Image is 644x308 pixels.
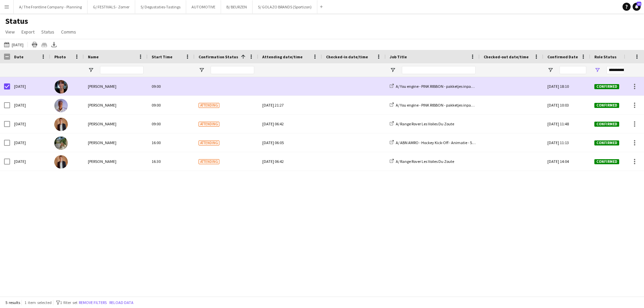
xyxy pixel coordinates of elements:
button: Open Filter Menu [594,67,600,73]
div: [DATE] [10,152,50,171]
span: [PERSON_NAME] [88,140,116,145]
span: 1 filter set [60,300,77,305]
span: A/ Range Rover Les Voiles Du Zoute [396,121,454,126]
span: Attending [199,140,219,145]
span: 1 item selected [24,300,52,305]
div: 16:30 [148,152,195,171]
div: [DATE] [10,77,50,96]
button: Open Filter Menu [390,67,396,73]
div: [DATE] 11:48 [543,115,590,133]
span: Checked-out date/time [484,54,529,59]
input: Confirmed Date Filter Input [559,66,586,74]
span: Confirmation Status [199,54,238,59]
span: [PERSON_NAME] [88,84,116,89]
span: Status [41,29,54,35]
div: 09:00 [148,115,195,133]
span: [PERSON_NAME] [88,121,116,126]
button: AUTOMOTIVE [186,0,221,13]
span: Confirmed [594,122,619,127]
span: A/ Range Rover Les Voiles Du Zoute [396,159,454,164]
span: Attending date/time [262,54,303,59]
span: A/ You engine - PINK RIBBON - pakketjes inpakken/samenstellen (5 + [DATE]) [396,84,525,89]
a: View [3,27,17,36]
div: [DATE] 21:27 [262,96,318,114]
button: S/ Degustaties-Tastings [135,0,186,13]
button: Remove filters [77,299,108,306]
span: Confirmed [594,103,619,108]
span: Start Time [152,54,172,59]
div: [DATE] 06:42 [262,115,318,133]
span: [PERSON_NAME] [88,159,116,164]
button: Open Filter Menu [199,67,205,73]
span: Confirmed [594,159,619,164]
button: Reload data [108,299,135,306]
span: Checked-in date/time [326,54,368,59]
span: A/ ABN AMRO - Hockey Kick-Off - Animatie - 5 en [DATE] - De Pinte [396,140,506,145]
a: A/ Range Rover Les Voiles Du Zoute [390,121,454,126]
span: Attending [199,159,219,164]
div: 16:00 [148,133,195,152]
button: Open Filter Menu [88,67,94,73]
div: 09:00 [148,96,195,114]
span: Export [21,29,35,35]
span: Role Status [594,54,616,59]
span: Confirmed [594,84,619,89]
div: 09:00 [148,77,195,96]
span: A/ You engine - PINK RIBBON - pakketjes inpakken/samenstellen (5 + [DATE]) [396,103,525,108]
a: Comms [58,27,79,36]
span: Name [88,54,99,59]
img: Pierre Denys [54,155,68,169]
span: [PERSON_NAME] [88,103,116,108]
input: Confirmation Status Filter Input [211,66,254,74]
app-action-btn: Export XLSX [50,41,58,49]
div: [DATE] 06:42 [262,152,318,171]
span: Confirmed [594,140,619,145]
span: Comms [61,29,76,35]
div: [DATE] 10:03 [543,96,590,114]
span: Date [14,54,23,59]
div: [DATE] 11:13 [543,133,590,152]
button: A/ The Frontline Company - Planning [14,0,88,13]
button: Open Filter Menu [547,67,553,73]
div: [DATE] 06:05 [262,133,318,152]
img: Raphael Lauwers [54,99,68,112]
input: Job Title Filter Input [402,66,476,74]
span: 13 [637,2,641,6]
input: Name Filter Input [100,66,144,74]
img: Pierre Denys [54,118,68,131]
span: Attending [199,122,219,127]
a: Export [19,27,37,36]
button: B/ BEURZEN [221,0,253,13]
div: [DATE] [10,133,50,152]
a: A/ You engine - PINK RIBBON - pakketjes inpakken/samenstellen (5 + [DATE]) [390,84,525,89]
a: Status [39,27,57,36]
a: A/ Range Rover Les Voiles Du Zoute [390,159,454,164]
button: S/ GOLAZO BRANDS (Sportizon) [253,0,317,13]
a: A/ You engine - PINK RIBBON - pakketjes inpakken/samenstellen (5 + [DATE]) [390,103,525,108]
span: Attending [199,103,219,108]
img: Veronica Yesipovitch [54,136,68,150]
span: Job Title [390,54,407,59]
span: View [5,29,15,35]
app-action-btn: Print [31,41,39,49]
app-action-btn: Crew files as ZIP [40,41,48,49]
img: Kyara Jacobs [54,80,68,94]
button: G/ FESTIVALS - Zomer [88,0,135,13]
span: Photo [54,54,66,59]
div: [DATE] [10,115,50,133]
div: [DATE] [10,96,50,114]
div: [DATE] 14:04 [543,152,590,171]
a: A/ ABN AMRO - Hockey Kick-Off - Animatie - 5 en [DATE] - De Pinte [390,140,506,145]
div: [DATE] 18:10 [543,77,590,96]
a: 13 [633,3,641,11]
span: Confirmed Date [547,54,578,59]
button: [DATE] [3,41,25,49]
